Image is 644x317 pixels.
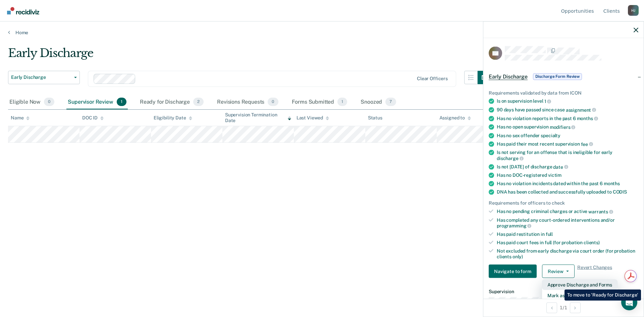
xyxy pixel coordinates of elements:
[497,189,638,195] div: DNA has been collected and successfully uploaded to
[44,98,54,106] span: 0
[82,115,104,121] div: DOC ID
[542,279,618,290] button: Approve Discharge and Forms
[628,5,639,16] button: Profile dropdown button
[542,279,618,301] div: Dropdown Menu
[8,30,636,36] a: Home
[497,164,638,170] div: Is not [DATE] of discharge
[497,231,638,237] div: Has paid restitution in
[66,95,128,110] div: Supervisor Review
[193,98,204,106] span: 2
[542,265,575,278] button: Review
[570,302,581,313] button: Next Opportunity
[7,7,39,14] img: Recidiviz
[550,124,576,129] span: modifiers
[548,172,561,178] span: victim
[497,217,638,228] div: Has completed any court-ordered interventions and/or
[483,299,644,316] div: 1 / 1
[497,141,638,147] div: Has paid their most recent supervision
[497,107,638,113] div: 90 days have passed since case
[544,99,551,104] span: 1
[628,5,639,16] div: H J
[139,95,205,110] div: Ready for Discharge
[497,115,638,121] div: Has no violation reports in the past 6
[577,116,598,121] span: months
[489,200,638,206] div: Requirements for officers to check
[489,73,528,80] span: Early Discharge
[588,209,613,214] span: warrants
[11,115,30,121] div: Name
[8,46,491,65] div: Early Discharge
[497,124,638,130] div: Has no open supervision
[489,289,638,295] dt: Supervision
[439,115,471,121] div: Assigned to
[268,98,278,106] span: 0
[604,181,620,186] span: months
[154,115,192,121] div: Eligibility Date
[497,223,531,228] span: programming
[8,95,56,110] div: Eligible Now
[497,209,638,215] div: Has no pending criminal charges or active
[497,172,638,178] div: Has no DOC-registered
[497,150,638,161] div: Is not serving for an offense that is ineligible for early
[577,265,612,278] span: Revert Changes
[297,115,329,121] div: Last Viewed
[497,98,638,104] div: Is on supervision level
[489,265,537,278] button: Navigate to form
[11,74,71,80] span: Early Discharge
[497,181,638,187] div: Has no violation incidents dated within the past 6
[566,107,596,112] span: assignment
[613,189,627,195] span: CODIS
[417,76,448,82] div: Clear officers
[533,73,582,80] span: Discharge Form Review
[368,115,382,121] div: Status
[337,98,347,106] span: 1
[541,133,560,138] span: specialty
[542,290,618,301] button: Mark as Ineligible
[290,95,349,110] div: Forms Submitted
[359,95,397,110] div: Snoozed
[621,294,637,310] div: Open Intercom Messenger
[483,66,644,87] div: Early DischargeDischarge Form Review
[513,254,523,259] span: only)
[489,265,539,278] a: Navigate to form link
[546,302,557,313] button: Previous Opportunity
[497,248,638,259] div: Not excluded from early discharge via court order (for probation clients
[497,155,524,161] span: discharge
[385,98,396,106] span: 7
[225,112,291,123] div: Supervision Termination Date
[553,164,568,169] span: date
[497,240,638,245] div: Has paid court fees in full (for probation
[489,90,638,96] div: Requirements validated by data from ICON
[497,133,638,138] div: Has no sex offender
[546,231,553,237] span: full
[581,141,593,147] span: fee
[117,98,126,106] span: 1
[584,240,600,245] span: clients)
[216,95,279,110] div: Revisions Requests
